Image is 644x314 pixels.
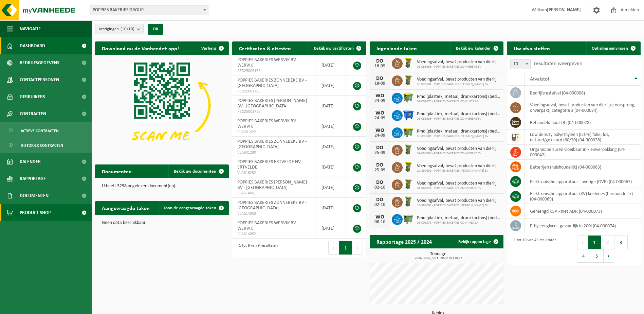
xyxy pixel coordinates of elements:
button: Next [352,241,363,255]
button: 1 [588,235,601,249]
div: WO [373,214,387,220]
div: WO [373,110,387,116]
span: Voedingsafval, bevat producten van dierlijke oorsprong, onverpakt, categorie 3 [417,146,500,152]
span: Actieve contracten [21,124,59,137]
img: WB-0060-HPE-GN-50 [403,57,414,69]
button: 1 [339,241,352,255]
span: 10-890601 - POPPIES BAKERIES [PERSON_NAME] BV [417,169,500,173]
div: WO [373,93,387,99]
div: DO [373,58,387,64]
div: 24-09 [373,116,387,121]
button: Next [604,249,614,263]
img: WB-0060-HPE-GN-50 [403,161,414,173]
td: elektronische apparatuur (KV) koelvries (huishoudelijk) (04-000069) [525,189,641,204]
span: Voedingsafval, bevat producten van dierlijke oorsprong, onverpakt, categorie 3 [417,163,500,169]
span: Bekijk uw certificaten [314,46,354,51]
td: [DATE] [316,96,346,116]
label: resultaten weergeven [534,61,582,66]
span: 01-086896 - POPPIES BAKERIES ZONNEBEKE BV [417,117,500,121]
td: [DATE] [316,116,346,137]
span: 01-001873 - POPPIES BAKERIES COMINES SA [417,100,500,104]
td: bedrijfsrestafval (04-000008) [525,86,641,100]
div: 1 tot 9 van 9 resultaten [236,240,278,255]
button: OK [148,24,163,35]
span: Voedingsafval, bevat producten van dierlijke oorsprong, onverpakt, categorie 3 [417,181,500,186]
span: VLA614051 [237,191,311,196]
div: 24-09 [373,133,387,138]
div: 08-10 [373,220,387,225]
span: POPPIES BAKERIES ZONNEBEKE BV - [GEOGRAPHIC_DATA] [237,139,307,150]
span: 10-890601 - POPPIES BAKERIES [PERSON_NAME] BV [417,134,500,138]
span: POPPIES BAKERIES [PERSON_NAME] BV - [GEOGRAPHIC_DATA] [237,180,307,190]
a: Bekijk uw certificaten [309,41,366,55]
span: RED25001755 [237,109,311,115]
h2: Rapportage 2025 / 2024 [370,235,439,248]
span: POPPIES BAKERIES WERVIK BV - WERVIK [237,221,298,231]
h2: Aangevraagde taken [95,201,157,214]
div: DO [373,197,387,203]
span: Pmd (plastiek, metaal, drankkartons) (bedrijven) [417,215,500,221]
h2: Ingeplande taken [370,41,424,55]
button: 5 [590,249,604,263]
img: WB-0060-HPE-GN-50 [403,144,414,155]
count: (10/10) [121,27,134,31]
span: 10-890601 - POPPIES BAKERIES [PERSON_NAME] BV [417,204,500,208]
td: [DATE] [316,55,346,75]
span: Contracten [20,105,46,122]
span: Vestigingen [99,24,134,34]
span: Verberg [201,46,216,51]
h3: Tonnage [373,252,503,260]
a: Bekijk uw kalender [450,41,503,55]
td: batterijen (huishoudelijk) (04-000063) [525,160,641,174]
a: Toon de aangevraagde taken [158,201,228,215]
div: 1 tot 10 van 45 resultaten [510,235,556,263]
span: Documenten [20,187,49,204]
a: Historiek contracten [2,139,90,152]
a: Actieve contracten [2,124,90,137]
span: 10 [510,59,531,69]
span: RED25005175 [237,68,311,74]
td: [DATE] [316,75,346,96]
span: POPPIES BAKERIES WERVIK BV - WERVIK [237,57,298,68]
div: 25-09 [373,168,387,173]
td: behandeld hout (B) (04-000028) [525,115,641,130]
span: POPPIES BAKERIES GROUP [90,5,208,15]
span: POPPIES BAKERIES GROUP [90,5,208,15]
td: low density polyethyleen (LDPE) folie, los, naturel/gekleurd (80/20) (04-000038) [525,130,641,145]
span: Bedrijfsgegevens [20,54,59,71]
span: Pmd (plastiek, metaal, drankkartons) (bedrijven) [417,129,500,134]
span: 01-086896 - POPPIES BAKERIES ZONNEBEKE BV [417,65,500,69]
a: Bekijk uw documenten [168,164,228,178]
td: [DATE] [316,218,346,239]
div: WO [373,128,387,133]
div: DO [373,162,387,168]
span: Navigatie [20,20,41,37]
span: 10 [511,59,530,69]
h2: Documenten [95,164,139,178]
div: DO [373,76,387,81]
div: 18-09 [373,81,387,86]
span: Pmd (plastiek, metaal, drankkartons) (bedrijven) [417,111,500,117]
img: WB-0060-HPE-GN-50 [403,178,414,190]
span: POPPIES BAKERIES WERVIK BV - WERVIK [237,119,298,129]
span: VLA901290 [237,150,311,155]
span: Product Shop [20,204,51,221]
span: Toon de aangevraagde taken [164,206,216,210]
button: Previous [577,235,588,249]
span: Bekijk uw kalender [456,46,491,51]
h2: Uw afvalstoffen [507,41,557,55]
span: Voedingsafval, bevat producten van dierlijke oorsprong, onverpakt, categorie 3 [417,77,500,82]
span: 01-086896 - POPPIES BAKERIES ZONNEBEKE BV [417,186,500,190]
div: 18-09 [373,64,387,69]
div: 25-09 [373,151,387,155]
span: 01-001873 - POPPIES BAKERIES COMINES SA [417,221,500,225]
span: Voedingsafval, bevat producten van dierlijke oorsprong, onverpakt, categorie 3 [417,198,500,204]
div: 24-09 [373,99,387,103]
div: DO [373,180,387,185]
button: 3 [614,235,628,249]
span: Gebruikers [20,88,45,105]
td: elektronische apparatuur - overige (OVE) (04-000067) [525,174,641,189]
img: WB-1100-HPE-GN-50 [403,213,414,225]
span: 2024: 1385,778 t - 2025: 893,041 t [373,257,503,260]
span: Kalender [20,153,41,170]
